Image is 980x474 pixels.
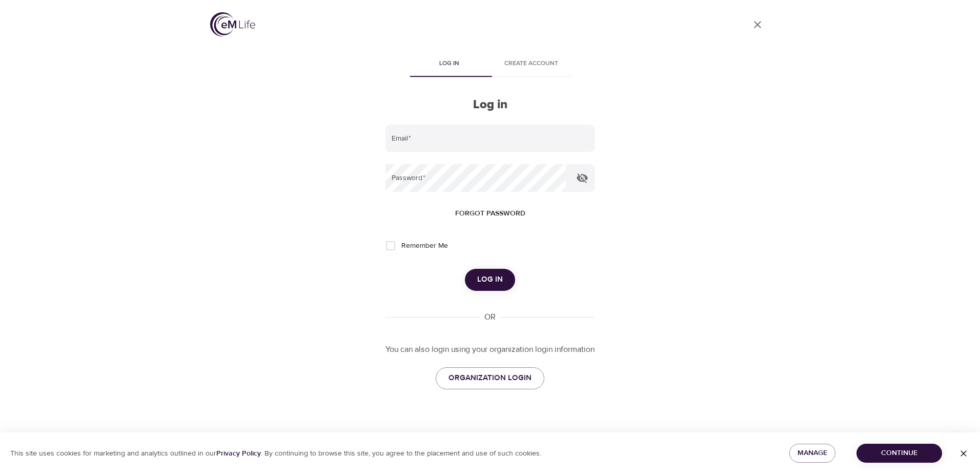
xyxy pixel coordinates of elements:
[448,371,532,385] span: ORGANIZATION LOGIN
[745,12,770,37] a: close
[465,269,515,290] button: Log in
[856,444,942,463] button: Continue
[865,447,934,460] span: Continue
[436,367,544,389] a: ORGANIZATION LOGIN
[414,58,484,69] span: Log in
[477,273,503,286] span: Log in
[210,12,255,36] img: logo
[789,444,835,463] button: Manage
[385,97,595,112] h2: Log in
[385,344,595,355] p: You can also login using your organization login information
[385,52,595,77] div: disabled tabs example
[216,449,261,458] a: Privacy Policy
[451,204,529,223] button: Forgot password
[401,241,448,251] span: Remember Me
[455,207,525,220] span: Forgot password
[480,311,500,323] div: OR
[798,447,827,460] span: Manage
[496,58,566,69] span: Create account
